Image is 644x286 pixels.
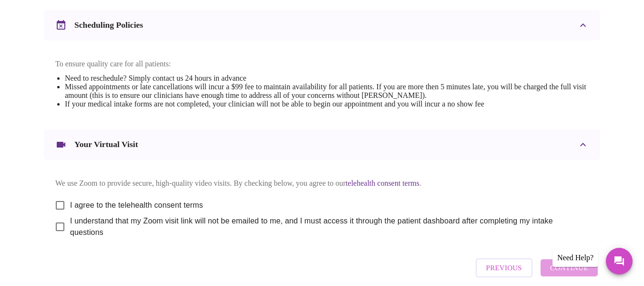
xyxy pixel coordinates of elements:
[476,258,532,277] button: Previous
[552,249,598,267] div: Need Help?
[65,100,589,108] li: If your medical intake forms are not completed, your clinician will not be able to begin our appo...
[486,262,522,274] span: Previous
[70,215,581,238] span: I understand that my Zoom visit link will not be emailed to me, and I must access it through the ...
[55,60,589,68] p: To ensure quality care for all patients:
[44,129,600,160] div: Your Virtual Visit
[74,139,138,149] h3: Your Virtual Visit
[44,10,600,41] div: Scheduling Policies
[65,74,589,83] li: Need to reschedule? Simply contact us 24 hours in advance
[346,179,419,187] a: telehealth consent terms
[65,83,589,100] li: Missed appointments or late cancellations will incur a $99 fee to maintain availability for all p...
[70,200,203,211] span: I agree to the telehealth consent terms
[606,248,633,275] button: Messages
[74,20,143,30] h3: Scheduling Policies
[55,179,589,188] p: We use Zoom to provide secure, high-quality video visits. By checking below, you agree to our .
